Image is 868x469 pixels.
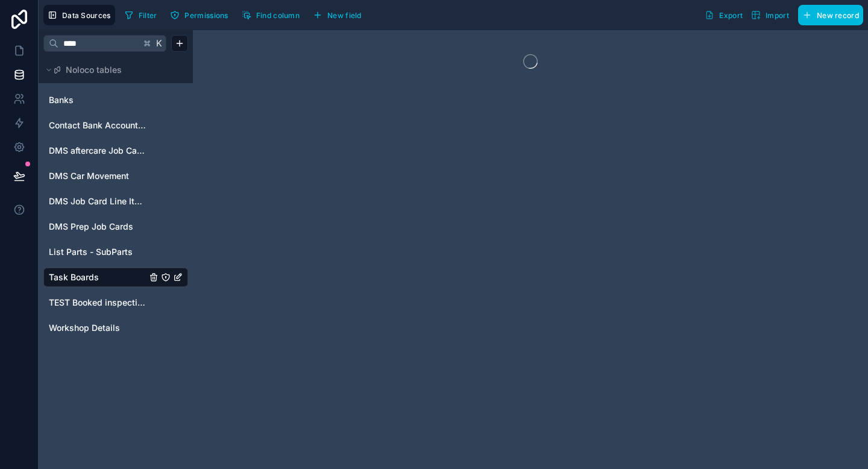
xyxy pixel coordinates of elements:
[793,5,863,25] a: New record
[166,6,237,24] a: Permissions
[43,5,115,25] button: Data Sources
[43,217,188,236] div: DMS Prep Job Cards
[327,11,362,20] span: New field
[66,64,122,76] span: Noloco tables
[309,6,366,24] button: New field
[49,119,146,131] a: Contact Bank Account information
[49,94,74,106] span: Banks
[120,6,162,24] button: Filter
[49,322,120,334] span: Workshop Details
[166,6,232,24] button: Permissions
[256,11,300,20] span: Find column
[49,94,146,106] a: Banks
[43,293,188,312] div: TEST Booked inspections
[49,195,146,207] a: DMS Job Card Line Items
[49,170,146,182] a: DMS Car Movement
[49,145,146,157] a: DMS aftercare Job Cards
[184,11,228,20] span: Permissions
[43,141,188,160] div: DMS aftercare Job Cards
[49,246,133,258] span: List Parts - SubParts
[719,11,743,20] span: Export
[49,170,129,182] span: DMS Car Movement
[49,271,146,283] a: Task Boards
[43,318,188,338] div: Workshop Details
[49,297,146,309] a: TEST Booked inspections
[798,5,863,25] button: New record
[49,322,146,334] a: Workshop Details
[43,61,181,78] button: Noloco tables
[43,90,188,110] div: Banks
[43,166,188,186] div: DMS Car Movement
[155,39,163,48] span: K
[49,271,99,283] span: Task Boards
[49,221,133,233] span: DMS Prep Job Cards
[237,6,304,24] button: Find column
[43,268,188,287] div: Task Boards
[49,221,146,233] a: DMS Prep Job Cards
[817,11,859,20] span: New record
[139,11,157,20] span: Filter
[62,11,111,20] span: Data Sources
[700,5,747,25] button: Export
[43,116,188,135] div: Contact Bank Account information
[747,5,793,25] button: Import
[43,192,188,211] div: DMS Job Card Line Items
[43,242,188,262] div: List Parts - SubParts
[766,11,789,20] span: Import
[49,246,146,258] a: List Parts - SubParts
